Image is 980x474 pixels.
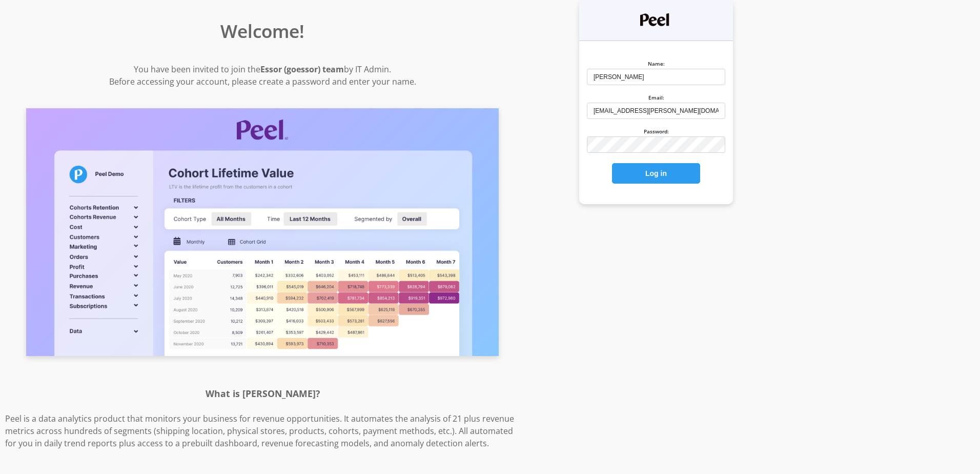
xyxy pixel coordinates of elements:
button: Log in [612,163,700,184]
label: Name: [648,60,665,67]
label: Email: [648,94,664,101]
label: Password: [644,128,669,135]
input: Michael Bluth [587,69,725,85]
img: Peel [640,13,672,26]
strong: Essor (goessor) team [260,64,344,75]
p: Peel is a data analytics product that monitors your business for revenue opportunities. It automa... [5,412,520,449]
p: You have been invited to join the by IT Admin. Before accessing your account, please create a pas... [5,63,520,88]
img: Screenshot of Peel [26,108,499,357]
